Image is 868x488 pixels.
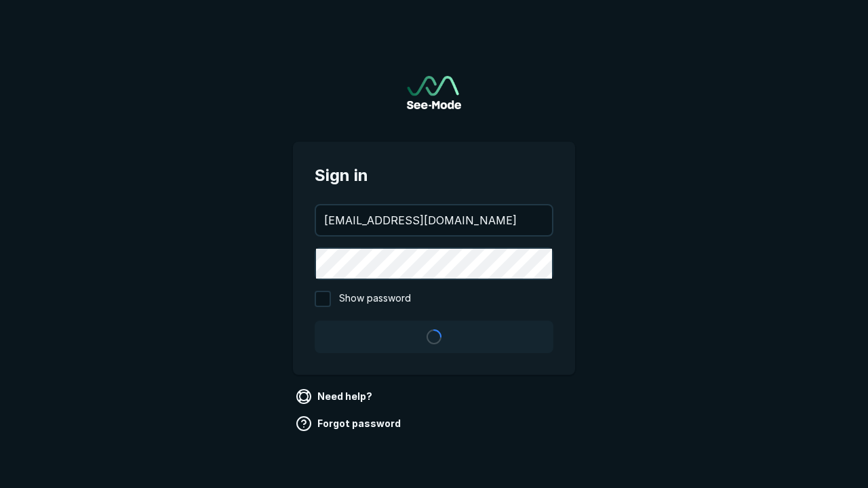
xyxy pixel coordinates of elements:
img: See-Mode Logo [407,76,461,109]
span: Show password [339,291,411,307]
a: Need help? [293,386,378,407]
input: your@email.com [316,205,552,235]
a: Forgot password [293,413,406,434]
a: Go to sign in [407,76,461,109]
span: Sign in [315,163,553,188]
